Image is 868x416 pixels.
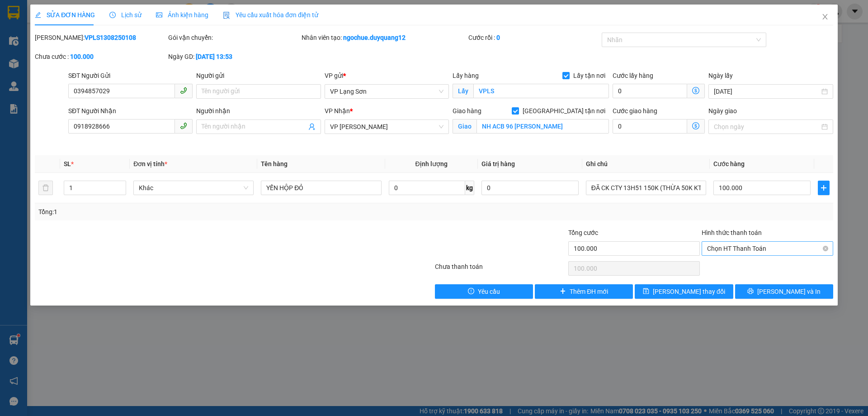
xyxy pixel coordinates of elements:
button: delete [38,181,53,195]
span: Giao [453,119,476,134]
span: close [821,13,829,20]
button: printer[PERSON_NAME] và In [735,284,833,299]
span: close-circle [823,246,828,251]
span: Lịch sử [109,11,142,19]
b: 0 [496,34,500,41]
span: VP Nhận [325,107,350,115]
img: icon [223,12,230,19]
input: VD: Bàn, Ghế [261,181,381,195]
span: [PERSON_NAME] và In [757,287,821,296]
div: [PERSON_NAME]: [35,33,166,43]
input: Lấy tận nơi [473,84,609,98]
span: user-add [308,123,316,130]
span: picture [156,12,162,18]
button: exclamation-circleYêu cầu [435,284,533,299]
span: Yêu cầu [478,287,500,296]
div: Chưa thanh toán [434,262,567,277]
b: ngochue.duyquang12 [343,34,406,41]
div: Người gửi [196,71,321,81]
b: 100.000 [70,53,94,60]
span: [PERSON_NAME] thay đổi [653,287,725,296]
span: Ảnh kiện hàng [156,11,208,19]
span: [GEOGRAPHIC_DATA] tận nơi [519,106,609,116]
span: VP Lạng Sơn [330,85,443,98]
label: Ngày lấy [708,72,733,79]
span: Lấy hàng [453,72,479,79]
span: Khác [139,181,248,195]
span: Chọn HT Thanh Toán [707,242,828,255]
span: plus [560,288,566,295]
label: Ngày giao [708,107,737,115]
span: Đơn vị tính [133,160,167,167]
span: printer [747,288,754,295]
span: Tên hàng [261,160,288,167]
span: Định lượng [415,160,448,167]
span: Giao hàng [453,107,481,115]
div: VP gửi [325,71,449,81]
button: Close [812,5,838,30]
span: phone [180,122,187,129]
label: Cước lấy hàng [613,72,653,79]
span: exclamation-circle [468,288,474,295]
span: dollar-circle [692,122,699,129]
input: Giao tận nơi [476,119,609,134]
input: Ghi Chú [586,181,706,195]
input: Ngày lấy [714,86,819,96]
span: Cước hàng [713,160,745,167]
span: Tổng cước [568,229,598,236]
div: Ngày GD: [168,52,300,62]
input: Cước lấy hàng [613,84,687,98]
span: dollar-circle [692,87,699,94]
span: Lấy tận nơi [570,71,609,81]
input: Ngày giao [714,122,819,132]
label: Hình thức thanh toán [702,229,762,236]
span: kg [465,181,474,195]
b: [DATE] 13:53 [196,53,232,60]
button: plusThêm ĐH mới [535,284,633,299]
span: phone [180,87,187,94]
span: SỬA ĐƠN HÀNG [35,11,95,19]
span: VP Minh Khai [330,120,443,134]
div: SĐT Người Gửi [68,71,193,81]
span: edit [35,12,41,18]
span: SL [64,160,71,167]
div: Cước rồi : [468,33,600,43]
div: Nhân viên tạo: [302,33,467,43]
label: Cước giao hàng [613,107,657,115]
span: Yêu cầu xuất hóa đơn điện tử [223,11,318,19]
button: save[PERSON_NAME] thay đổi [635,284,733,299]
span: clock-circle [109,12,116,18]
b: VPLS1308250108 [85,34,136,41]
div: Gói vận chuyển: [168,33,300,43]
div: Người nhận [196,106,321,116]
span: Giá trị hàng [481,160,515,167]
span: plus [818,184,829,191]
th: Ghi chú [582,155,710,173]
input: Cước giao hàng [613,119,687,134]
button: plus [818,181,830,195]
div: SĐT Người Nhận [68,106,193,116]
span: save [643,288,649,295]
div: Tổng: 1 [38,207,335,217]
div: Chưa cước : [35,52,166,62]
span: Thêm ĐH mới [570,287,608,296]
span: Lấy [453,84,473,98]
